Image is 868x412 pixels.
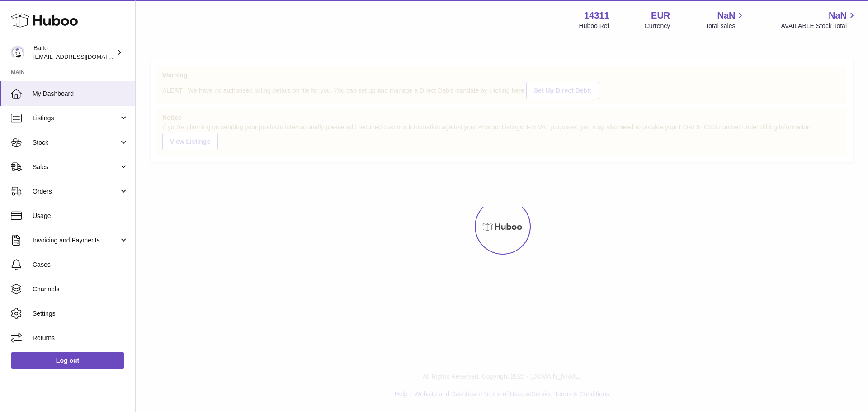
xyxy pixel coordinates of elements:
[33,114,119,123] span: Listings
[33,236,119,245] span: Invoicing and Payments
[651,9,670,22] strong: EUR
[33,334,128,342] span: Returns
[579,22,609,30] div: Huboo Ref
[33,53,133,60] span: [EMAIL_ADDRESS][DOMAIN_NAME]
[33,187,119,196] span: Orders
[645,22,670,30] div: Currency
[33,309,128,318] span: Settings
[705,22,745,30] span: Total sales
[33,212,128,220] span: Usage
[829,9,847,22] span: NaN
[584,9,609,22] strong: 14311
[33,44,115,61] div: Balto
[11,46,24,59] img: internalAdmin-14311@internal.huboo.com
[33,138,119,147] span: Stock
[781,9,857,30] a: NaN AVAILABLE Stock Total
[11,352,124,369] a: Log out
[33,285,128,294] span: Channels
[33,163,119,171] span: Sales
[33,260,128,269] span: Cases
[33,90,128,98] span: My Dashboard
[705,9,745,30] a: NaN Total sales
[781,22,857,30] span: AVAILABLE Stock Total
[717,9,735,22] span: NaN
